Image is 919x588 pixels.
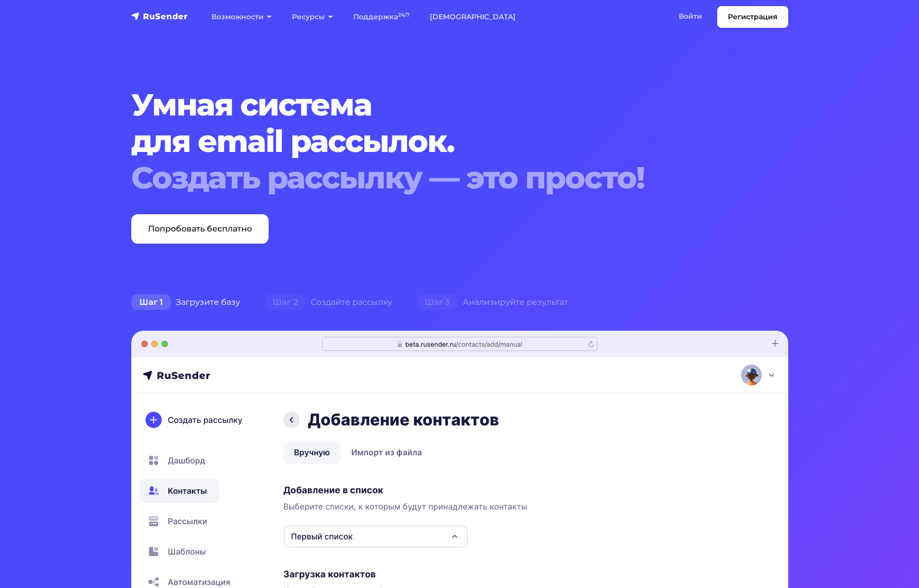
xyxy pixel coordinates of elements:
a: Регистрация [717,6,788,28]
span: Шаг 3 [417,294,458,310]
sup: 24/7 [398,12,410,18]
div: Создайте рассылку [252,292,405,312]
span: Шаг 2 [265,294,306,310]
a: Попробовать бесплатно [131,214,269,244]
div: Создать рассылку — это просто! [131,160,732,196]
div: Анализируйте результат [405,292,580,312]
a: Войти [669,6,712,27]
a: [DEMOGRAPHIC_DATA] [420,7,526,27]
div: Загрузите базу [119,292,252,312]
h1: Умная система для email рассылок. [131,87,732,196]
a: Поддержка24/7 [343,7,420,27]
a: Возможности [201,7,282,27]
span: Шаг 1 [131,294,171,310]
img: RuSender [131,11,188,21]
a: Ресурсы [282,7,343,27]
